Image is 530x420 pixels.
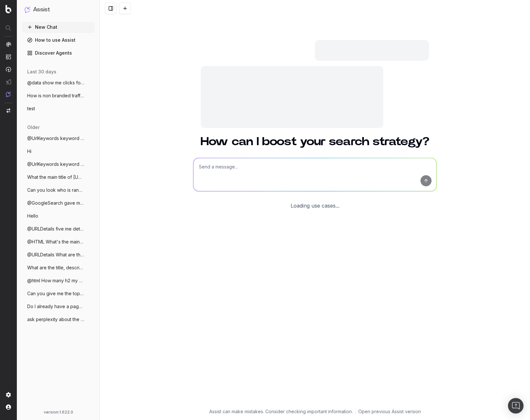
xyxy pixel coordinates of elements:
span: older [27,124,40,131]
a: Open previous Assist version [358,408,421,415]
button: @URLDetails five me details for my homep [22,224,95,234]
button: How is non branded traffic trending YoY [22,91,95,101]
button: What are the title, description, canonic [22,263,95,273]
img: My account [6,404,11,410]
button: What the main title of [URL] [22,172,95,182]
img: Intelligence [6,54,11,59]
button: test [22,103,95,114]
button: ask perplexity about the weather in besa [22,314,95,325]
div: Loading use cases... [291,202,340,210]
span: Do I already have a page that could rank [27,303,84,310]
img: Activation [6,67,11,72]
img: Setting [6,392,11,397]
h1: How can I boost your search strategy? [193,136,437,147]
div: version: 1.622.0 [25,410,92,415]
button: Do I already have a page that could rank [22,301,95,312]
img: Studio [6,79,11,84]
a: How to use Assist [22,35,95,45]
span: last 30 days [27,69,56,75]
span: Hello [27,213,38,219]
span: Hi [27,148,31,155]
span: How is non branded traffic trending YoY [27,92,84,99]
span: @UrlKeywords keyword for clothes for htt [27,135,84,142]
button: @URLDetails What are the title, descript [22,250,95,260]
button: @HTML What's the main color in [URL] [22,237,95,247]
span: @URLDetails five me details for my homep [27,226,84,232]
span: test [27,105,35,112]
span: What are the title, description, canonic [27,264,84,271]
a: Discover Agents [22,48,95,58]
img: Assist [25,6,30,13]
span: @html How many h2 my homepage have? [27,277,84,284]
p: Assist can make mistakes. Consider checking important information. [209,408,353,415]
span: What the main title of [URL] [27,174,84,180]
div: Open Intercom Messenger [508,398,524,414]
span: @data show me clicks for last 7 days [27,80,84,86]
h1: Assist [33,5,50,14]
button: Can you look who is ranking on Google fo [22,185,95,195]
span: @HTML What's the main color in [URL] [27,239,84,245]
span: Can you look who is ranking on Google fo [27,187,84,193]
button: New Chat [22,22,95,32]
img: Botify logo [6,5,11,13]
span: @GoogleSearch gave me result for men clo [27,200,84,206]
button: @UrlKeywords keyword for clothes for htt [22,133,95,144]
img: Analytics [6,42,11,47]
button: Assist [25,5,92,14]
button: Can you give me the top 3 websites which [22,288,95,299]
button: Hi [22,146,95,156]
button: @data show me clicks for last 7 days [22,78,95,88]
button: @html How many h2 my homepage have? [22,275,95,286]
span: Can you give me the top 3 websites which [27,290,84,297]
span: @URLDetails What are the title, descript [27,252,84,258]
span: @UrlKeywords keyword for clothes for htt [27,161,84,167]
button: @UrlKeywords keyword for clothes for htt [22,159,95,169]
span: ask perplexity about the weather in besa [27,316,84,323]
img: Assist [6,92,11,97]
img: Switch project [6,108,10,113]
button: Hello [22,211,95,221]
button: @GoogleSearch gave me result for men clo [22,198,95,208]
